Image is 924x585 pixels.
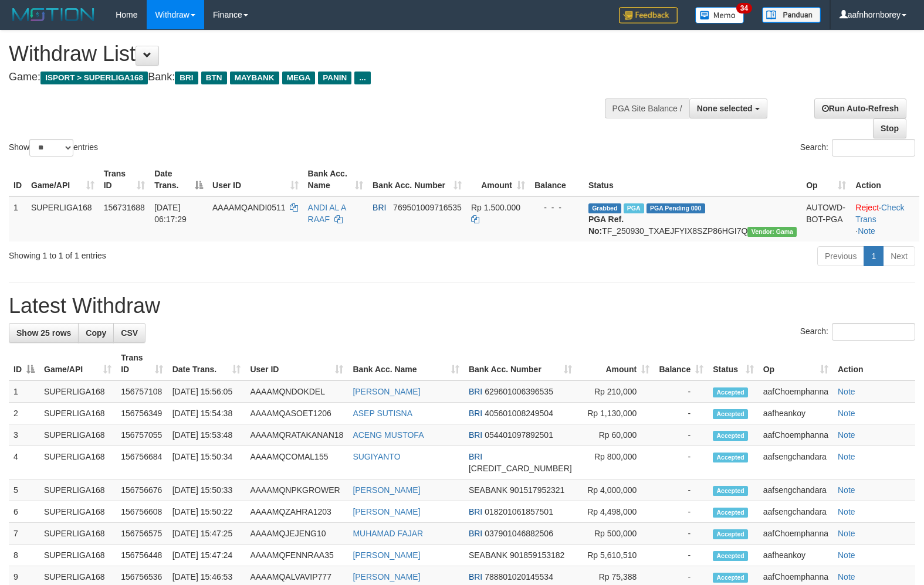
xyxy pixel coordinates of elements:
[168,403,246,424] td: [DATE] 15:54:38
[201,72,227,84] span: BTN
[245,479,348,501] td: AAAAMQNPKGROWER
[588,203,621,213] span: Grabbed
[469,485,507,495] span: SEABANK
[469,464,572,473] span: Copy 569901015855531 to clipboard
[510,485,564,495] span: Copy 901517952321 to clipboard
[354,72,370,84] span: ...
[469,507,482,516] span: BRI
[577,446,655,479] td: Rp 800,000
[838,485,855,495] a: Note
[762,7,821,23] img: panduan.png
[838,387,855,396] a: Note
[469,387,482,396] span: BRI
[303,163,368,196] th: Bank Acc. Name: activate to sort column ascending
[9,347,39,380] th: ID: activate to sort column descending
[530,163,584,196] th: Balance
[39,446,116,479] td: SUPERLIGA168
[39,424,116,446] td: SUPERLIGA168
[245,347,348,380] th: User ID: activate to sort column ascending
[713,551,748,561] span: Accepted
[654,545,708,566] td: -
[838,430,855,440] a: Note
[883,246,915,266] a: Next
[759,347,833,380] th: Op: activate to sort column ascending
[469,430,482,440] span: BRI
[851,163,919,196] th: Action
[759,501,833,523] td: aafsengchandara
[577,545,655,566] td: Rp 5,610,510
[168,380,246,403] td: [DATE] 15:56:05
[654,446,708,479] td: -
[469,452,482,461] span: BRI
[801,196,851,242] td: AUTOWD-BOT-PGA
[39,403,116,424] td: SUPERLIGA168
[9,294,915,318] h1: Latest Withdraw
[150,163,208,196] th: Date Trans.: activate to sort column descending
[713,387,748,397] span: Accepted
[654,501,708,523] td: -
[838,452,855,461] a: Note
[9,72,604,83] h4: Game: Bank:
[577,523,655,545] td: Rp 500,000
[647,203,705,213] span: PGA Pending
[510,550,564,560] span: Copy 901859153182 to clipboard
[851,196,919,242] td: · ·
[838,550,855,560] a: Note
[814,98,906,118] a: Run Auto-Refresh
[9,403,39,424] td: 2
[654,424,708,446] td: -
[466,163,530,196] th: Amount: activate to sort column ascending
[348,347,464,380] th: Bank Acc. Name: activate to sort column ascending
[39,523,116,545] td: SUPERLIGA168
[469,572,482,581] span: BRI
[619,7,678,23] img: Feedback.jpg
[9,424,39,446] td: 3
[168,424,246,446] td: [DATE] 15:53:48
[212,203,286,212] span: AAAAMQANDI0511
[113,323,145,343] a: CSV
[26,163,99,196] th: Game/API: activate to sort column ascending
[29,139,73,157] select: Showentries
[353,507,420,516] a: [PERSON_NAME]
[308,203,346,224] a: ANDI AL A RAAF
[759,403,833,424] td: aafheankoy
[353,430,424,440] a: ACENG MUSTOFA
[168,523,246,545] td: [DATE] 15:47:25
[469,529,482,538] span: BRI
[230,72,279,84] span: MAYBANK
[9,446,39,479] td: 4
[39,501,116,523] td: SUPERLIGA168
[759,380,833,403] td: aafChoemphanna
[9,6,98,23] img: MOTION_logo.png
[168,545,246,566] td: [DATE] 15:47:24
[800,323,915,341] label: Search:
[654,347,708,380] th: Balance: activate to sort column ascending
[78,323,114,343] a: Copy
[245,403,348,424] td: AAAAMQASOET1206
[471,203,520,212] span: Rp 1.500.000
[838,409,855,418] a: Note
[245,523,348,545] td: AAAAMQJEJENG10
[368,163,466,196] th: Bank Acc. Number: activate to sort column ascending
[577,347,655,380] th: Amount: activate to sort column ascending
[855,203,904,224] a: Check Trans
[116,347,168,380] th: Trans ID: activate to sort column ascending
[584,196,801,242] td: TF_250930_TXAEJFYIX8SZP86HGI7Q
[99,163,150,196] th: Trans ID: activate to sort column ascending
[245,424,348,446] td: AAAAMQRATAKANAN18
[855,203,879,212] a: Reject
[116,380,168,403] td: 156757108
[121,328,138,338] span: CSV
[353,387,420,396] a: [PERSON_NAME]
[759,446,833,479] td: aafsengchandara
[485,430,553,440] span: Copy 054401097892501 to clipboard
[353,529,423,538] a: MUHAMAD FAJAR
[584,163,801,196] th: Status
[175,72,198,84] span: BRI
[353,485,420,495] a: [PERSON_NAME]
[873,118,906,138] a: Stop
[838,529,855,538] a: Note
[39,347,116,380] th: Game/API: activate to sort column ascending
[168,501,246,523] td: [DATE] 15:50:22
[373,203,386,212] span: BRI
